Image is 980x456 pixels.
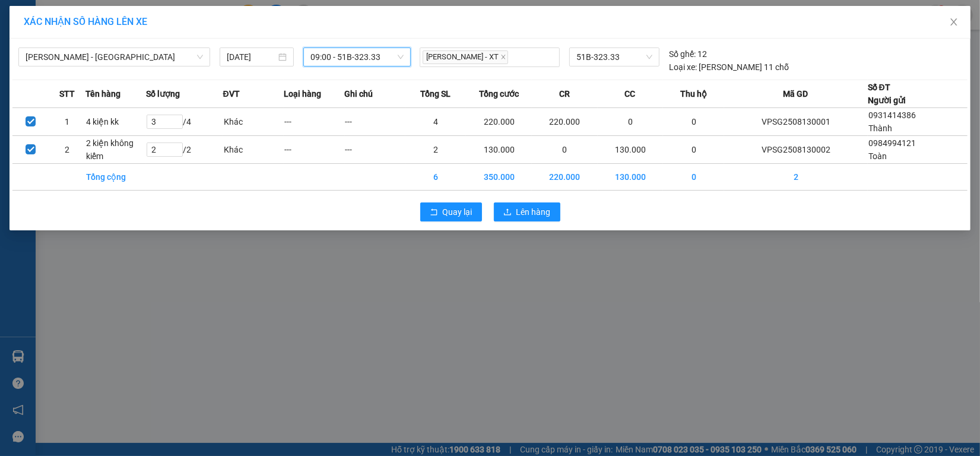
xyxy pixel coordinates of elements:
div: [PERSON_NAME] 11 chỗ [669,61,789,74]
span: upload [503,208,512,217]
td: --- [345,136,405,164]
td: 2 [724,164,868,191]
td: 2 [49,136,85,164]
span: Số lượng [146,87,180,100]
li: 1900 8181 [5,85,226,100]
td: 350.000 [466,164,532,191]
span: CR [559,87,570,100]
span: environment [68,28,78,38]
span: Tên hàng [85,87,120,100]
td: Khác [223,136,284,164]
span: rollback [430,208,438,217]
span: CC [625,87,636,100]
span: Loại xe: [669,61,697,74]
td: 0 [598,108,664,136]
td: 130.000 [466,136,532,164]
td: --- [345,108,405,136]
span: Loại hàng [284,87,321,100]
span: close [949,17,959,27]
span: Thành [868,123,892,133]
td: 6 [405,164,466,191]
td: --- [284,136,344,164]
span: Quay lại [443,205,472,218]
td: 2 kiện không kiểm [85,136,146,164]
img: logo.jpg [5,5,65,65]
td: 220.000 [532,108,598,136]
span: Mã GD [783,87,808,100]
td: 130.000 [598,136,664,164]
span: ĐVT [223,87,240,100]
td: 220.000 [466,108,532,136]
span: Thu hộ [680,87,707,100]
td: 0 [663,136,724,164]
span: XÁC NHẬN SỐ HÀNG LÊN XE [24,16,147,27]
td: 4 kiện kk [85,108,146,136]
td: VPSG2508130002 [724,136,868,164]
button: uploadLên hàng [494,202,560,221]
span: Lên hàng [516,205,551,218]
td: VPSG2508130001 [724,108,868,136]
td: 130.000 [598,164,664,191]
li: E11, Đường số 8, Khu dân cư Nông [GEOGRAPHIC_DATA], Kv.[GEOGRAPHIC_DATA], [GEOGRAPHIC_DATA] [5,26,226,86]
td: 0 [532,136,598,164]
button: Close [937,6,971,39]
td: 2 [405,136,466,164]
td: 1 [49,108,85,136]
span: phone [5,88,15,97]
td: / 2 [146,136,223,164]
td: 0 [663,108,724,136]
span: [PERSON_NAME] - XT [423,50,508,64]
span: Tổng SL [420,87,451,100]
span: 51B-323.33 [576,48,652,66]
span: close [500,54,506,60]
span: 09:00 - 51B-323.33 [310,48,404,66]
b: [PERSON_NAME] [68,8,168,23]
span: Ghi chú [345,87,373,100]
td: --- [284,108,344,136]
span: Hồ Chí Minh - Cần Thơ [26,48,203,66]
td: Khác [223,108,284,136]
td: Tổng cộng [85,164,146,191]
span: Toàn [868,151,887,161]
td: 220.000 [532,164,598,191]
span: Tổng cước [479,87,519,100]
button: rollbackQuay lại [420,202,482,221]
span: STT [59,87,75,100]
td: / 4 [146,108,223,136]
div: Số ĐT Người gửi [868,81,906,107]
span: Số ghế: [669,47,696,61]
span: 0931414386 [868,110,916,120]
div: 12 [669,47,707,61]
span: 0984994121 [868,138,916,148]
td: 0 [663,164,724,191]
td: 4 [405,108,466,136]
input: 13/08/2025 [227,50,276,64]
